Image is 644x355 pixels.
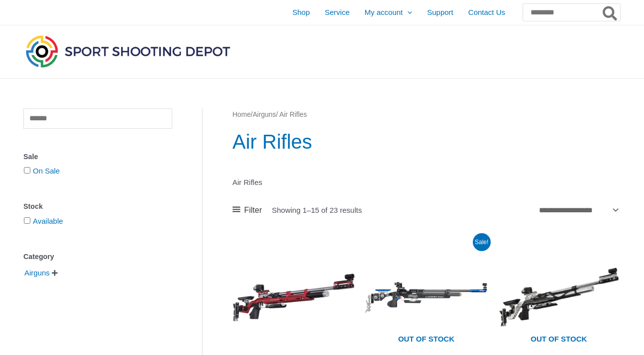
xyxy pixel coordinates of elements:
[253,111,276,118] a: Airguns
[52,269,58,276] span: 
[23,265,51,281] span: Airguns
[23,268,51,276] a: Airguns
[232,108,620,121] nav: Breadcrumb
[33,167,60,175] a: On Sale
[505,328,613,351] span: Out of stock
[24,167,30,174] input: On Sale
[601,4,620,21] button: Search
[272,206,362,214] p: Showing 1–15 of 23 results
[23,199,172,214] div: Stock
[232,128,620,156] h1: Air Rifles
[24,217,30,224] input: Available
[232,111,251,118] a: Home
[244,203,262,218] span: Filter
[33,217,63,225] a: Available
[372,328,480,351] span: Out of stock
[473,233,491,251] span: Sale!
[23,250,172,264] div: Category
[23,150,172,164] div: Sale
[232,203,262,218] a: Filter
[232,176,620,189] p: Air Rifles
[23,33,232,70] img: Sport Shooting Depot
[535,203,620,218] select: Shop order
